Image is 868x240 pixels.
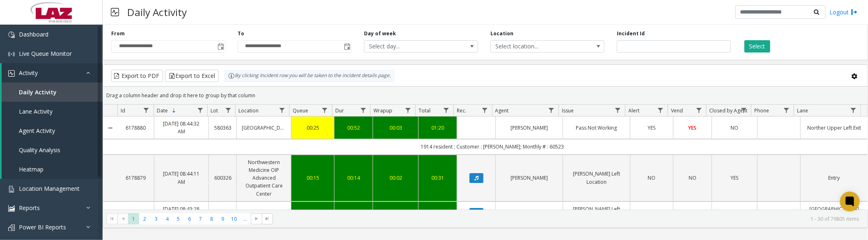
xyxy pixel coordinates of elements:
button: Export to Excel [165,70,219,82]
img: pageIcon [111,2,119,22]
label: From [111,30,125,37]
a: Location Filter Menu [277,105,288,116]
a: 00:25 [296,124,329,132]
img: 'icon' [8,32,15,38]
img: 'icon' [8,186,15,192]
label: To [238,30,244,37]
img: 'icon' [8,51,15,57]
span: Agent Activity [19,127,55,135]
a: NO [678,209,707,217]
a: Daily Activity [2,82,103,102]
img: 'icon' [8,70,15,77]
span: Activity [19,69,38,77]
span: Agent [495,107,509,114]
a: Logout [830,8,858,16]
span: Phone [754,107,769,114]
a: 00:01 [378,209,413,217]
span: Toggle popup [342,41,351,52]
span: Lane [797,107,808,114]
a: [DATE] 08:44:11 AM [159,170,204,185]
span: Go to the last page [262,213,273,225]
td: 1914 resident ; Customer : [PERSON_NAME]; Monthly # : 60523 [117,139,868,154]
div: Drag a column header and drop it here to group by that column [103,88,868,103]
a: Vend Filter Menu [693,105,704,116]
h3: Daily Activity [123,2,191,22]
a: Closed by Agent Filter Menu [738,105,749,116]
span: Toggle popup [216,41,225,52]
a: Lot Filter Menu [222,105,234,116]
a: YES [678,124,707,132]
div: 00:15 [296,174,329,182]
span: NO [689,174,696,181]
span: Id [121,107,125,114]
a: Id Filter Menu [141,105,152,116]
span: Power BI Reports [19,223,66,231]
a: 01:20 [424,124,452,132]
a: Lane Filter Menu [848,105,859,116]
a: [PERSON_NAME] [501,124,558,132]
span: Select location... [491,41,582,52]
span: Lot [211,107,218,114]
span: Alert [628,107,639,114]
div: 00:17 [296,209,329,217]
div: 00:18 [339,209,368,217]
a: Entrada [242,209,286,217]
a: NO [635,174,668,182]
a: Collapse Details [103,125,117,131]
a: [PERSON_NAME] Left Location [568,205,625,221]
a: [PERSON_NAME] [501,174,558,182]
a: Alert Filter Menu [655,105,666,116]
a: Dur Filter Menu [357,105,369,116]
a: 00:52 [339,124,368,132]
span: Page 5 [173,213,184,224]
a: Quality Analysis [2,140,103,160]
a: Issue Filter Menu [612,105,623,116]
a: [PERSON_NAME] [501,209,558,217]
img: 'icon' [8,224,15,231]
a: YES [717,174,752,182]
a: Rec. Filter Menu [479,105,490,116]
a: Wrapup Filter Menu [403,105,414,116]
img: infoIcon.svg [228,73,235,79]
a: Queue Filter Menu [319,105,330,116]
a: 00:31 [424,174,452,182]
a: 00:03 [378,124,413,132]
span: Heatmap [19,165,44,173]
span: Quality Analysis [19,146,60,154]
button: Select [744,40,770,53]
span: Vend [671,107,683,114]
a: 00:14 [339,174,368,182]
span: Live Queue Monitor [19,50,72,57]
span: Page 11 [240,213,251,224]
a: 00:02 [378,174,413,182]
a: Agent Filter Menu [546,105,557,116]
span: Rec. [457,107,467,114]
span: Closed by Agent [710,107,748,114]
a: Phone Filter Menu [781,105,792,116]
span: Go to the last page [264,215,271,222]
span: Page 7 [195,213,206,224]
span: Location Management [19,185,80,192]
a: NO [635,209,668,217]
span: Page 2 [139,213,150,224]
span: Total [419,107,431,114]
a: Entry [806,174,863,182]
span: Dashboard [19,30,48,38]
a: NO [678,174,707,182]
span: Page 1 [128,213,139,224]
span: Sortable [171,107,177,114]
a: [GEOGRAPHIC_DATA] Exit [806,205,863,221]
a: Total Filter Menu [441,105,452,116]
a: 580363 [214,124,232,132]
a: Activity [2,63,103,82]
span: Page 6 [184,213,195,224]
a: Northwestern Medicine OIP Advanced Outpatient Care Center [242,158,286,198]
span: Lane Activity [19,107,53,115]
div: By clicking Incident row you will be taken to the incident details page. [224,70,395,82]
a: [PERSON_NAME] Left Location [568,170,625,185]
a: 670978 [214,209,232,217]
span: YES [689,124,697,131]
